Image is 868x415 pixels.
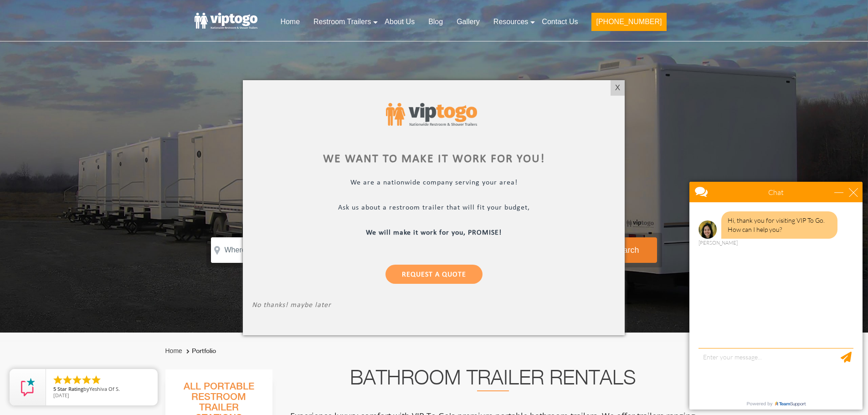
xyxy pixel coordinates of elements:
[53,385,56,392] span: 5
[252,154,616,164] div: We want to make it work for you!
[19,378,37,396] img: Review Rating
[91,374,102,385] li: 
[385,264,483,283] a: Request a Quote
[252,178,616,189] p: We are a nationwide company serving your area!
[81,374,92,385] li: 
[366,229,502,236] b: We will make it work for you, PROMISE!
[252,301,616,311] p: No thanks! maybe later
[386,103,477,126] img: viptogo logo
[52,374,63,385] li: 
[89,385,120,392] span: Yeshiva Of S.
[53,386,150,393] span: by
[62,374,73,385] li: 
[684,176,868,415] iframe: Live Chat Box
[57,385,83,392] span: Star Rating
[72,374,82,385] li: 
[252,203,616,214] p: Ask us about a restroom trailer that will fit your budget,
[611,80,625,96] div: X
[53,392,69,399] span: [DATE]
